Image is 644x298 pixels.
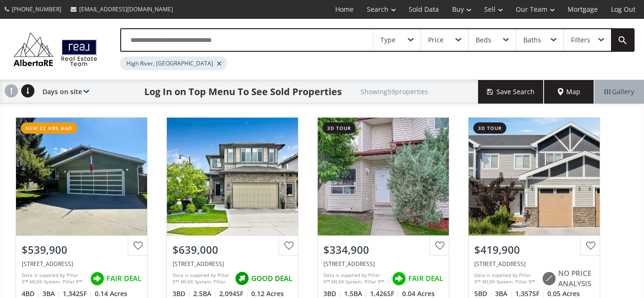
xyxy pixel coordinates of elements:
[389,269,408,288] img: rating icon
[558,268,594,289] span: NO PRICE ANALYSIS
[79,5,173,13] span: [EMAIL_ADDRESS][DOMAIN_NAME]
[22,272,85,286] div: Data is supplied by Pillar 9™ MLS® System. Pillar 9™ is the owner of the copyright in its MLS® Sy...
[66,0,178,18] a: [EMAIL_ADDRESS][DOMAIN_NAME]
[474,242,594,257] div: $419,900
[544,80,594,104] div: Map
[323,260,443,268] div: 402 Eagleview Place NW, High River, AB T1V 1Y6
[173,260,292,268] div: 1610 Monteith Drive SE, High River, AB T1V 0H5
[474,272,537,286] div: Data is supplied by Pillar 9™ MLS® System. Pillar 9™ is the owner of the copyright in its MLS® Sy...
[22,260,141,268] div: 807 8 Avenue SE, High River, AB T1V 1K9
[558,87,580,97] span: Map
[604,87,634,97] span: Gallery
[523,37,541,43] div: Baths
[323,242,443,257] div: $334,900
[107,274,141,283] span: FAIR DEAL
[380,37,396,43] div: Type
[571,37,590,43] div: Filters
[144,85,342,98] h1: Log In on Top Menu To See Sold Properties
[120,56,227,70] div: High River, [GEOGRAPHIC_DATA]
[9,30,101,68] img: Logo
[22,242,141,257] div: $539,900
[594,80,644,104] div: Gallery
[173,272,230,286] div: Data is supplied by Pillar 9™ MLS® System. Pillar 9™ is the owner of the copyright in its MLS® Sy...
[232,269,251,288] img: rating icon
[38,80,89,104] div: Days on site
[476,37,491,43] div: Beds
[323,272,387,286] div: Data is supplied by Pillar 9™ MLS® System. Pillar 9™ is the owner of the copyright in its MLS® Sy...
[361,88,428,95] h2: Showing 59 properties
[173,242,292,257] div: $639,000
[408,274,443,283] span: FAIR DEAL
[251,274,292,283] span: GOOD DEAL
[539,269,558,288] img: rating icon
[428,37,444,43] div: Price
[88,269,107,288] img: rating icon
[474,260,594,268] div: 351 Monteith Drive SE #94, High River, AB t1v0g1
[478,80,544,104] button: Save Search
[12,5,61,13] span: [PHONE_NUMBER]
